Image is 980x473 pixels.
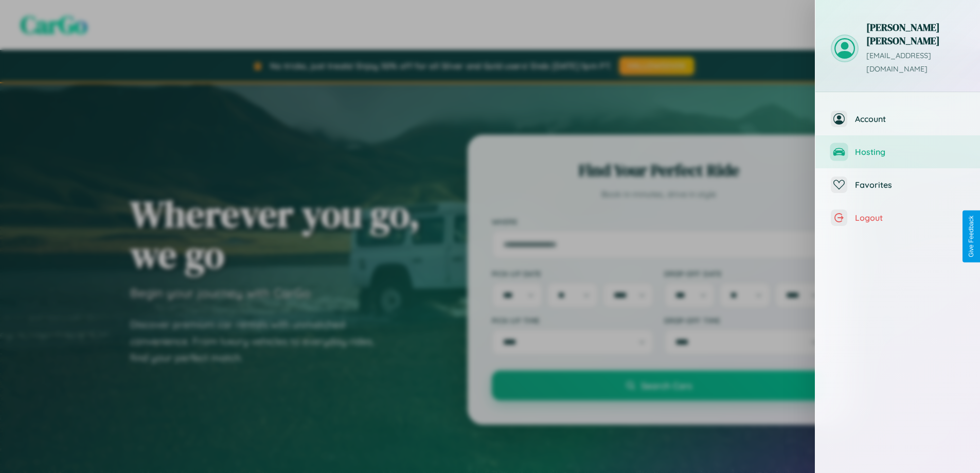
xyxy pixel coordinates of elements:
[855,114,965,124] span: Account
[815,168,980,201] button: Favorites
[866,49,965,76] p: [EMAIL_ADDRESS][DOMAIN_NAME]
[968,216,975,257] div: Give Feedback
[855,147,965,157] span: Hosting
[815,102,980,135] button: Account
[855,180,965,190] span: Favorites
[866,21,965,47] h3: [PERSON_NAME] [PERSON_NAME]
[855,213,965,223] span: Logout
[815,201,980,234] button: Logout
[815,135,980,168] button: Hosting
